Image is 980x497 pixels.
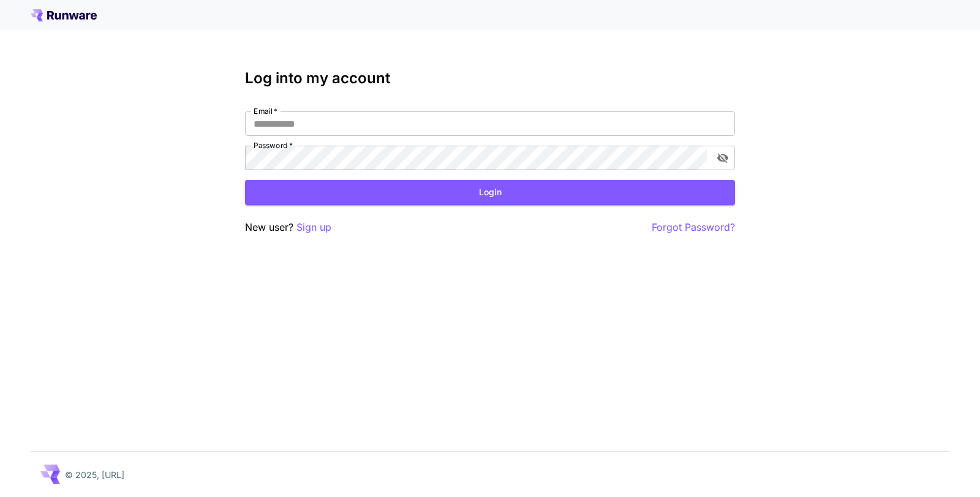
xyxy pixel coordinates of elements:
p: © 2025, [URL] [65,468,124,481]
label: Email [254,106,277,116]
button: Login [245,180,735,205]
button: toggle password visibility [712,147,734,169]
button: Forgot Password? [652,220,735,235]
p: New user? [245,220,331,235]
h3: Log into my account [245,70,735,87]
label: Password [254,140,293,151]
button: Sign up [296,220,331,235]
